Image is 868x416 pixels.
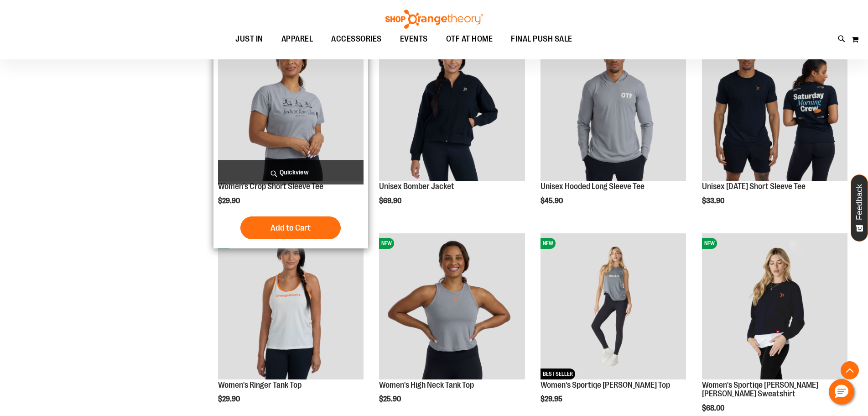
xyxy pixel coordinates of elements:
[400,29,428,49] span: EVENTS
[855,184,864,220] span: Feedback
[379,197,403,205] span: $69.90
[240,216,341,239] button: Add to Cart
[270,223,311,233] span: Add to Cart
[218,160,364,184] a: Quickview
[829,379,854,405] button: Hello, have a question? Let’s chat.
[384,10,484,29] img: Shop Orangetheory
[322,29,391,50] a: ACCESSORIES
[218,395,241,403] span: $29.90
[218,182,323,191] a: Women's Crop Short Sleeve Tee
[379,182,454,191] a: Unisex Bomber Jacket
[541,182,645,191] a: Unisex Hooded Long Sleeve Tee
[218,35,364,181] img: Image of Womens Crop Tee
[218,233,364,379] img: Image of Womens Ringer Tank
[379,233,525,380] a: Image of Womens BB High Neck Tank GreyNEW
[702,233,847,379] img: Women's Sportiqe Ashlyn French Terry Crewneck Sweatshirt
[374,31,529,228] div: product
[379,233,525,379] img: Image of Womens BB High Neck Tank Grey
[541,197,564,205] span: $45.90
[702,197,726,205] span: $33.90
[541,233,686,380] a: Women's Sportiqe Janie Tank TopNEWBEST SELLER
[331,29,382,49] span: ACCESSORIES
[702,380,818,399] a: Women's Sportiqe [PERSON_NAME] [PERSON_NAME] Sweatshirt
[379,238,394,249] span: NEW
[541,238,556,249] span: NEW
[379,380,474,390] a: Women's High Neck Tank Top
[379,35,525,182] a: Image of Unisex Bomber JacketPRESALE
[391,29,437,50] a: EVENTS
[536,31,691,228] div: product
[218,35,364,182] a: Image of Womens Crop TeePRESALE
[218,197,241,205] span: $29.90
[281,29,313,49] span: APPAREL
[841,361,859,379] button: Back To Top
[541,395,564,403] span: $29.95
[697,31,852,228] div: product
[235,29,263,49] span: JUST IN
[213,31,368,248] div: product
[541,35,686,182] a: Image of Unisex Hooded LS TeeNEW
[446,29,493,49] span: OTF AT HOME
[541,233,686,379] img: Women's Sportiqe Janie Tank Top
[702,182,806,191] a: Unisex [DATE] Short Sleeve Tee
[218,233,364,380] a: Image of Womens Ringer TankNEW
[218,380,301,390] a: Women's Ringer Tank Top
[702,35,847,182] a: Image of Unisex Saturday TeeNEW
[437,29,502,50] a: OTF AT HOME
[702,404,726,412] span: $68.00
[272,29,322,49] a: APPAREL
[702,233,847,380] a: Women's Sportiqe Ashlyn French Terry Crewneck SweatshirtNEW
[511,29,572,49] span: FINAL PUSH SALE
[541,380,670,390] a: Women's Sportiqe [PERSON_NAME] Top
[702,238,717,249] span: NEW
[226,29,272,50] a: JUST IN
[379,395,402,403] span: $25.90
[702,35,847,181] img: Image of Unisex Saturday Tee
[379,35,525,181] img: Image of Unisex Bomber Jacket
[851,174,868,242] button: Feedback - Show survey
[502,29,582,50] a: FINAL PUSH SALE
[541,35,686,181] img: Image of Unisex Hooded LS Tee
[541,369,575,379] span: BEST SELLER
